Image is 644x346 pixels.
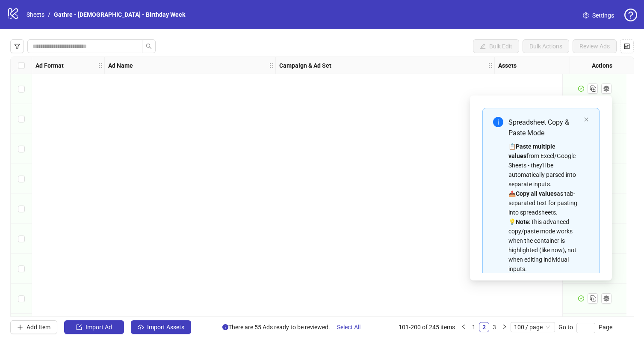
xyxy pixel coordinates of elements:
span: left [461,324,466,329]
strong: Copy all values [516,190,557,197]
span: setting [583,12,589,18]
div: Select row 2 [11,104,32,134]
span: holder [275,63,281,69]
span: import [76,324,82,330]
span: Import Ad [86,324,112,331]
svg: Duplicate [588,84,597,92]
div: Spreadsheet Copy & Paste Mode [508,117,580,138]
span: question-circle [624,9,637,21]
span: Settings [592,11,614,20]
div: Go to Page [558,322,612,332]
a: 1 [469,322,479,332]
strong: Ad Name [108,61,133,70]
div: Select row 5 [11,194,32,224]
span: holder [487,63,493,69]
span: cloud-upload [138,324,144,330]
span: Add Item [27,324,50,331]
span: holder [269,63,275,69]
li: / [48,10,50,19]
span: There are 55 Ads ready to be reviewed. [222,320,367,334]
svg: ad template [603,86,609,92]
span: right [502,324,507,329]
button: left [458,322,469,332]
button: Select All [330,320,367,334]
li: 101-200 of 245 items [399,322,455,332]
button: Import Ad [64,320,124,334]
div: 📋 from Excel/Google Sheets - they'll be automatically parsed into separate inputs. 📤 as tab-separ... [508,142,580,274]
span: Import Assets [147,324,184,331]
button: right [499,322,510,332]
a: Sheets [25,10,46,19]
span: info-circle [222,324,228,330]
button: Configure table settings [620,39,634,53]
span: check-circle [578,86,584,92]
button: Review Ads [573,39,617,53]
span: holder [103,63,109,69]
div: Select all rows [11,57,32,74]
button: Bulk Edit [473,39,519,53]
li: 2 [479,322,489,332]
span: Select All [337,324,360,331]
li: 3 [489,322,499,332]
div: Multi-input container - paste or copy values [477,102,605,274]
div: Select row 9 [11,314,32,344]
button: close [584,117,589,122]
span: check-circle [578,295,584,301]
div: Select row 8 [11,284,32,314]
strong: Ad Format [35,61,64,70]
strong: Campaign & Ad Set [279,61,331,70]
div: Resize Ad Name column [273,57,275,74]
span: filter [14,43,20,49]
a: Settings [576,9,621,22]
span: control [624,43,630,49]
div: Resize Ad Format column [102,57,104,74]
strong: Assets [498,61,517,70]
div: Select row 1 [11,74,32,104]
strong: Actions [592,61,612,70]
strong: Paste multiple values [508,143,555,159]
li: Next Page [499,322,510,332]
li: 1 [469,322,479,332]
div: Select row 3 [11,134,32,164]
a: 2 [479,322,489,332]
div: Select row 6 [11,224,32,254]
a: 3 [490,322,499,332]
svg: ad template [603,295,609,301]
button: Import Assets [131,320,191,334]
span: 100 / page [514,322,552,332]
strong: Note: [516,218,531,225]
span: info-circle [493,117,503,127]
div: Resize Campaign & Ad Set column [492,57,494,74]
span: holder [97,63,103,69]
a: Gathre - [DEMOGRAPHIC_DATA] - Birthday Week [52,10,187,19]
span: plus [17,324,23,330]
div: Page Size [511,322,555,332]
span: holder [493,63,499,69]
div: Select row 7 [11,254,32,284]
li: Previous Page [458,322,469,332]
span: search [146,43,152,49]
div: Select row 4 [11,164,32,194]
button: Bulk Actions [523,39,569,53]
input: Page [576,323,595,333]
button: Add Item [10,320,57,334]
svg: Duplicate [588,294,597,302]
